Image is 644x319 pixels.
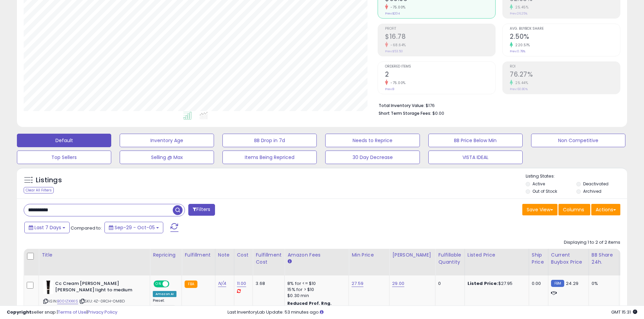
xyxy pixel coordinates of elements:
[352,280,363,287] a: 27.59
[513,80,528,85] small: 25.44%
[153,298,176,314] div: Preset:
[468,251,526,259] div: Listed Price
[287,281,343,287] div: 8% for <= $10
[510,71,620,80] h2: 76.27%
[551,251,586,266] div: Current Buybox Price
[287,287,343,293] div: 15% for > $10
[154,281,163,287] span: ON
[510,65,620,69] span: ROI
[510,33,620,42] h2: 2.50%
[526,173,627,180] p: Listing States:
[522,204,557,215] button: Save View
[385,65,495,69] span: Ordered Items
[218,280,226,287] a: N/A
[438,251,461,266] div: Fulfillable Quantity
[428,151,523,164] button: VISTA IDEAL
[551,280,564,287] small: FBM
[120,134,214,147] button: Inventory Age
[57,298,78,304] a: B00IZXXKIS
[36,176,62,185] h5: Listings
[385,87,394,91] small: Prev: 8
[222,134,317,147] button: BB Drop in 7d
[58,309,87,315] a: Terms of Use
[115,224,155,231] span: Sep-29 - Oct-05
[558,204,590,215] button: Columns
[591,204,620,215] button: Actions
[34,224,61,231] span: Last 7 Days
[325,151,420,164] button: 30 Day Decrease
[388,80,406,85] small: -75.00%
[218,251,231,259] div: Note
[379,110,431,116] b: Short Term Storage Fees:
[592,281,614,287] div: 0%
[583,188,601,194] label: Archived
[532,188,557,194] label: Out of Stock
[392,251,432,259] div: [PERSON_NAME]
[388,43,406,48] small: -68.64%
[237,280,246,287] a: 11.00
[510,49,525,53] small: Prev: 0.78%
[566,280,578,287] span: 24.29
[352,251,386,259] div: Min Price
[104,222,163,233] button: Sep-29 - Oct-05
[513,43,530,48] small: 220.51%
[17,134,111,147] button: Default
[188,204,215,216] button: Filters
[287,259,291,265] small: Amazon Fees.
[185,281,197,288] small: FBA
[287,251,346,259] div: Amazon Fees
[385,11,400,16] small: Prev: $204
[385,71,495,80] h2: 2
[385,33,495,42] h2: $16.78
[510,87,528,91] small: Prev: 60.80%
[42,251,147,259] div: Title
[71,225,102,231] span: Compared to:
[468,281,524,287] div: $27.95
[79,298,125,304] span: | SKU: 4Z-0RCH-OM8D
[510,11,527,16] small: Prev: 26.25%
[392,280,404,287] a: 29.00
[237,251,250,259] div: Cost
[256,251,282,266] div: Fulfillment Cost
[7,309,31,315] strong: Copyright
[379,101,615,109] li: $176
[7,309,117,316] div: seller snap | |
[531,134,625,147] button: Non Competitive
[564,239,620,246] div: Displaying 1 to 2 of 2 items
[256,281,279,287] div: 3.68
[592,251,616,266] div: BB Share 24h.
[532,181,545,187] label: Active
[532,251,545,266] div: Ship Price
[325,134,420,147] button: Needs to Reprice
[438,281,459,287] div: 0
[185,251,212,259] div: Fulfillment
[88,309,117,315] a: Privacy Policy
[468,280,498,287] b: Listed Price:
[24,187,54,193] div: Clear All Filters
[379,103,425,108] b: Total Inventory Value:
[611,309,637,315] span: 2025-10-13 15:31 GMT
[287,293,343,299] div: $0.30 min
[43,281,145,312] div: ASIN:
[222,151,317,164] button: Items Being Repriced
[120,151,214,164] button: Selling @ Max
[583,181,609,187] label: Deactivated
[55,281,137,295] b: Cc Cream [PERSON_NAME] [PERSON_NAME] light to medium
[428,134,523,147] button: BB Price Below Min
[168,281,179,287] span: OFF
[388,5,406,10] small: -75.00%
[43,281,53,294] img: 11d+v4-uu8L._SL40_.jpg
[153,291,176,297] div: Amazon AI
[17,151,111,164] button: Top Sellers
[510,27,620,31] span: Avg. Buybox Share
[532,281,543,287] div: 0.00
[513,5,528,10] small: 25.45%
[385,49,403,53] small: Prev: $53.50
[228,309,637,316] div: Last InventoryLab Update: 53 minutes ago.
[563,206,584,213] span: Columns
[153,251,179,259] div: Repricing
[24,222,70,233] button: Last 7 Days
[432,110,444,116] span: $0.00
[385,27,495,31] span: Profit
